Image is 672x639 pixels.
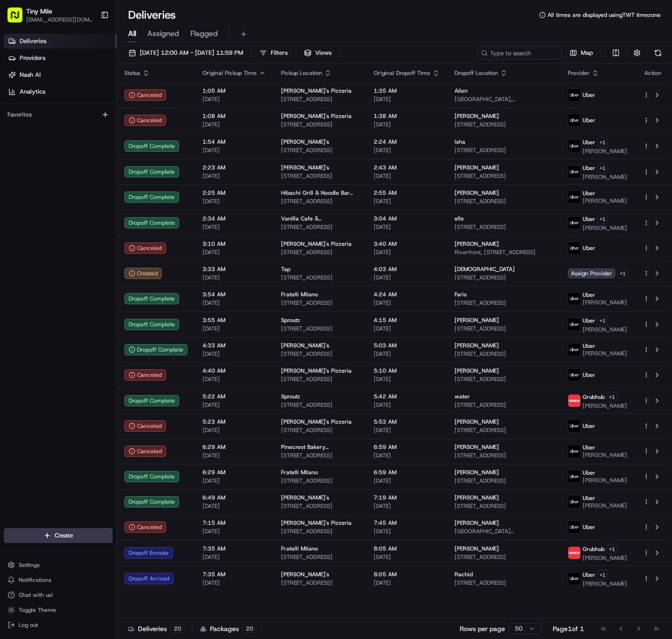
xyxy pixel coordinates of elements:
span: 3:10 AM [202,240,266,248]
img: uber-new-logo.jpeg [568,496,580,508]
span: [DATE] [202,452,266,459]
span: [PERSON_NAME] [583,197,627,205]
span: [STREET_ADDRESS] [455,477,553,485]
span: Pickup Location [281,69,322,77]
span: [STREET_ADDRESS] [281,477,359,485]
span: [PERSON_NAME] [455,443,499,451]
button: Refresh [651,46,665,59]
span: Fratelli Milano [281,291,318,298]
span: Chat with us! [19,591,53,599]
button: Canceled [124,115,166,126]
span: [DATE] [374,198,440,205]
span: [DATE] [374,502,440,510]
img: uber-new-logo.jpeg [568,166,580,178]
button: +1 [597,316,608,326]
span: [STREET_ADDRESS] [455,502,553,510]
a: Deliveries [4,34,116,49]
span: 1:54 AM [202,138,266,146]
button: Canceled [124,242,166,254]
span: Uber [583,422,595,430]
span: 4:33 AM [202,342,266,349]
span: [DATE] [374,426,440,434]
span: 4:03 AM [374,265,440,273]
span: 7:35 AM [202,545,266,552]
div: Canceled [124,521,166,533]
span: [STREET_ADDRESS] [281,249,359,256]
span: 6:59 AM [374,469,440,476]
span: [STREET_ADDRESS] [455,223,553,231]
span: [GEOGRAPHIC_DATA], [STREET_ADDRESS] [455,95,553,103]
span: 5:23 AM [202,418,266,426]
span: [PERSON_NAME]'s Pizzeria [281,112,352,120]
span: [DATE] [374,172,440,180]
span: [STREET_ADDRESS] [455,375,553,383]
div: Canceled [124,89,166,101]
span: 2:43 AM [374,164,440,171]
span: [STREET_ADDRESS] [455,553,553,561]
span: Assign Provider [568,268,615,279]
span: [PERSON_NAME] [583,580,627,588]
span: [PERSON_NAME] [583,173,627,181]
span: 2:55 AM [374,189,440,197]
span: Vanilla Cafe & Breakfast/Desserts [281,215,359,222]
span: [STREET_ADDRESS] [455,299,553,307]
span: [DATE] [202,579,266,587]
button: Views [300,46,336,59]
span: [PERSON_NAME] [455,316,499,324]
span: Filters [271,49,288,57]
span: Fratelli Milano [281,545,318,552]
span: [PERSON_NAME]'s Pizzeria [281,240,352,248]
span: Uber [583,523,595,531]
span: [STREET_ADDRESS] [281,274,359,281]
span: 2:34 AM [202,215,266,222]
span: 3:04 AM [374,215,440,222]
span: [PERSON_NAME] [455,164,499,171]
button: Dropoff Complete [124,344,188,355]
button: Create [4,528,113,543]
span: [PERSON_NAME] [455,342,499,349]
span: 7:35 AM [202,571,266,578]
span: [STREET_ADDRESS] [281,401,359,409]
span: [STREET_ADDRESS] [281,350,359,358]
span: 7:15 AM [202,519,266,527]
img: 5e692f75ce7d37001a5d71f1 [568,395,580,407]
span: [PERSON_NAME]'s [281,494,329,501]
span: Tap [281,265,290,273]
span: [DATE] [374,299,440,307]
span: Uber [583,164,595,172]
span: [PERSON_NAME] [455,189,499,197]
button: Tiny Mile[EMAIL_ADDRESS][DOMAIN_NAME] [4,4,97,26]
div: Canceled [124,369,166,381]
span: [STREET_ADDRESS] [455,579,553,587]
button: [DATE] 12:00 AM - [DATE] 11:59 PM [124,46,247,59]
div: Action [643,69,663,77]
span: 4:40 AM [202,367,266,375]
span: Uber [583,190,595,197]
span: [STREET_ADDRESS] [281,452,359,459]
div: 20 [243,624,257,633]
img: uber-new-logo.jpeg [568,89,580,101]
button: +1 [597,570,608,580]
span: [DATE] [202,95,266,103]
span: [PERSON_NAME]'s [281,571,329,578]
img: uber-new-logo.jpeg [568,573,580,585]
span: [STREET_ADDRESS] [281,95,359,103]
div: Canceled [124,420,166,432]
span: [DEMOGRAPHIC_DATA] [455,265,515,273]
span: [DATE] [202,172,266,180]
input: Type to search [477,46,562,59]
span: Uber [583,444,595,451]
span: Status [124,69,140,77]
span: [DATE] [374,223,440,231]
span: [STREET_ADDRESS] [455,426,553,434]
span: [STREET_ADDRESS] [455,172,553,180]
span: [DATE] [374,249,440,256]
span: 1:08 AM [202,112,266,120]
span: 6:29 AM [202,443,266,451]
div: 20 [171,624,185,633]
img: uber-new-logo.jpeg [568,191,580,203]
span: 7:19 AM [374,494,440,501]
span: 6:59 AM [374,443,440,451]
span: Uber [583,371,595,379]
span: [STREET_ADDRESS] [455,350,553,358]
